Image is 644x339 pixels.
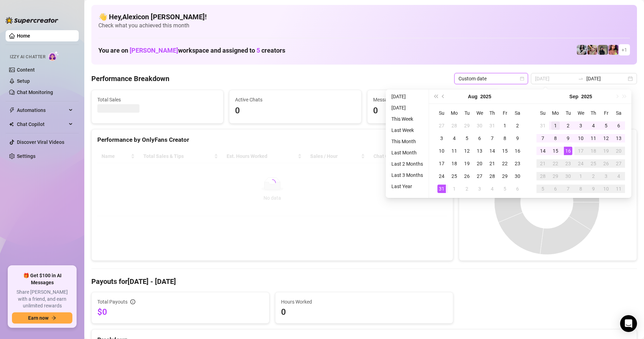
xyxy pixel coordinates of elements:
[488,121,496,130] div: 31
[536,157,549,170] td: 2025-09-21
[570,89,579,104] button: Choose a month
[468,89,477,104] button: Choose a month
[581,89,592,104] button: Choose a year
[511,119,524,132] td: 2025-08-02
[463,134,471,142] div: 5
[475,172,484,180] div: 27
[614,134,623,142] div: 13
[448,107,461,119] th: Mo
[473,182,486,195] td: 2025-09-03
[435,107,448,119] th: Su
[614,172,623,180] div: 4
[6,17,58,24] img: logo-BBDzfeDw.svg
[480,89,491,104] button: Choose a year
[562,132,574,145] td: 2025-09-09
[587,107,600,119] th: Th
[511,107,524,119] th: Sa
[130,47,178,54] span: [PERSON_NAME]
[9,122,14,127] img: Chat Copilot
[612,182,625,195] td: 2025-10-11
[440,89,447,104] button: Previous month (PageUp)
[536,132,549,145] td: 2025-09-07
[539,185,547,193] div: 5
[499,170,511,182] td: 2025-08-29
[488,185,496,193] div: 4
[577,121,585,130] div: 3
[513,185,522,193] div: 6
[17,153,35,159] a: Settings
[535,75,575,82] input: Start date
[536,170,549,182] td: 2025-09-28
[437,159,446,168] div: 17
[574,132,587,145] td: 2025-09-10
[486,157,499,170] td: 2025-08-21
[564,134,572,142] div: 9
[486,145,499,157] td: 2025-08-14
[461,107,473,119] th: Tu
[577,185,585,193] div: 8
[577,45,587,55] img: Sadie
[549,182,562,195] td: 2025-10-06
[435,182,448,195] td: 2025-08-31
[511,157,524,170] td: 2025-08-23
[602,121,610,130] div: 5
[577,172,585,180] div: 1
[91,277,637,286] h4: Payouts for [DATE] - [DATE]
[574,107,587,119] th: We
[486,107,499,119] th: Th
[461,182,473,195] td: 2025-09-02
[511,132,524,145] td: 2025-08-09
[461,119,473,132] td: 2025-07-29
[499,107,511,119] th: Fr
[574,145,587,157] td: 2025-09-17
[600,107,612,119] th: Fr
[473,119,486,132] td: 2025-07-30
[463,172,471,180] div: 26
[577,147,585,155] div: 17
[17,119,67,130] span: Chat Copilot
[589,134,598,142] div: 11
[609,45,618,55] img: GODDESS
[486,170,499,182] td: 2025-08-28
[536,145,549,157] td: 2025-09-14
[450,159,458,168] div: 18
[389,115,426,123] li: This Week
[448,132,461,145] td: 2025-08-04
[28,315,48,321] span: Earn now
[587,132,600,145] td: 2025-09-11
[473,132,486,145] td: 2025-08-06
[600,170,612,182] td: 2025-10-03
[48,51,59,61] img: AI Chatter
[486,132,499,145] td: 2025-08-07
[473,107,486,119] th: We
[281,306,447,318] span: 0
[12,312,72,324] button: Earn nowarrow-right
[448,119,461,132] td: 2025-07-28
[9,107,15,113] span: thunderbolt
[435,132,448,145] td: 2025-08-03
[574,182,587,195] td: 2025-10-08
[475,134,484,142] div: 6
[97,306,264,318] span: $0
[389,171,426,179] li: Last 3 Months
[450,147,458,155] div: 11
[461,145,473,157] td: 2025-08-12
[437,147,446,155] div: 10
[513,121,522,130] div: 2
[448,157,461,170] td: 2025-08-18
[98,22,630,29] span: Check what you achieved this month
[12,272,72,286] span: 🎁 Get $100 in AI Messages
[612,107,625,119] th: Sa
[17,89,53,95] a: Chat Monitoring
[587,170,600,182] td: 2025-10-02
[602,147,610,155] div: 19
[450,172,458,180] div: 25
[587,45,597,55] img: Anna
[488,147,496,155] div: 14
[520,77,524,81] span: calendar
[549,107,562,119] th: Mo
[499,157,511,170] td: 2025-08-22
[564,159,572,168] div: 23
[98,12,630,22] h4: 👋 Hey, Alexicon [PERSON_NAME] !
[564,172,572,180] div: 30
